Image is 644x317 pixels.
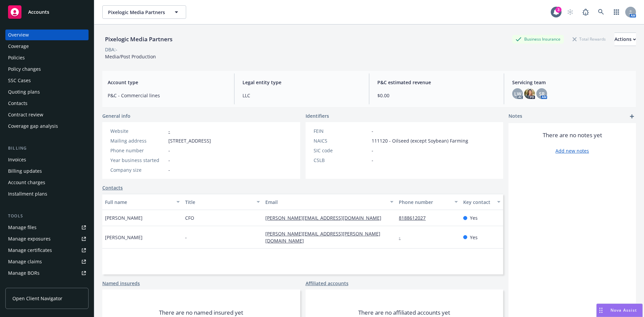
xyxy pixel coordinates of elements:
a: Coverage [5,41,89,52]
button: Actions [614,33,636,46]
div: Mailing address [110,137,166,144]
a: - [168,128,170,134]
div: Contacts [8,98,28,109]
a: Policy changes [5,64,89,74]
a: Quoting plans [5,87,89,97]
button: Pixelogic Media Partners [102,5,186,19]
button: Title [182,194,263,210]
span: Yes [470,234,478,241]
div: Coverage [8,41,29,52]
span: There are no notes yet [543,131,602,139]
div: Manage files [8,222,37,233]
a: Accounts [5,3,89,21]
span: Media/Post Production [105,53,156,60]
div: Email [265,199,386,206]
span: P&C - Commercial lines [108,92,226,99]
div: Manage BORs [8,268,40,278]
span: LLC [243,92,361,99]
a: Installment plans [5,189,89,199]
a: Manage files [5,222,89,233]
button: Phone number [396,194,460,210]
div: Website [110,127,166,135]
div: Drag to move [597,304,605,317]
a: Search [594,5,608,19]
span: P&C estimated revenue [377,79,496,86]
a: Coverage gap analysis [5,121,89,131]
span: Yes [470,214,478,221]
div: Title [185,199,253,206]
a: [PERSON_NAME][EMAIL_ADDRESS][PERSON_NAME][DOMAIN_NAME] [265,230,380,244]
div: Contract review [8,109,43,120]
img: photo [524,88,535,99]
span: [PERSON_NAME] [105,214,143,221]
span: Identifiers [306,112,329,119]
div: Invoices [8,154,26,165]
a: Invoices [5,154,89,165]
div: FEIN [314,127,369,135]
span: Pixelogic Media Partners [108,9,166,16]
div: Business Insurance [512,35,564,43]
span: - [168,166,170,173]
a: Affiliated accounts [306,280,348,287]
span: [PERSON_NAME] [105,234,143,241]
span: There are no affiliated accounts yet [358,309,450,317]
button: Nova Assist [596,304,643,317]
div: Company size [110,166,166,173]
span: 111120 - Oilseed (except Soybean) Farming [372,137,468,144]
div: Account charges [8,177,45,188]
div: Manage claims [8,256,42,267]
div: Full name [105,199,172,206]
button: Full name [102,194,182,210]
a: [PERSON_NAME][EMAIL_ADDRESS][DOMAIN_NAME] [265,215,387,221]
div: Phone number [110,147,166,154]
a: SSC Cases [5,75,89,86]
div: Overview [8,30,29,40]
span: CFO [185,214,194,221]
div: Year business started [110,157,166,164]
span: - [372,157,373,164]
a: - [399,234,406,241]
div: Billing [5,145,89,152]
a: Summary of insurance [5,279,89,290]
span: Accounts [28,9,49,15]
div: Total Rewards [569,35,609,43]
a: Manage BORs [5,268,89,278]
div: Policy changes [8,64,41,74]
span: General info [102,112,130,119]
a: Manage certificates [5,245,89,256]
span: $0.00 [377,92,496,99]
div: Manage exposures [8,233,51,244]
span: Account type [108,79,226,86]
a: Named insureds [102,280,140,287]
a: Contract review [5,109,89,120]
div: Pixelogic Media Partners [102,35,175,44]
span: - [168,147,170,154]
a: Manage claims [5,256,89,267]
a: 8188612027 [399,215,431,221]
div: SIC code [314,147,369,154]
div: Policies [8,52,25,63]
button: Key contact [461,194,503,210]
div: SSC Cases [8,75,31,86]
a: Manage exposures [5,233,89,244]
span: - [185,234,187,241]
span: Open Client Navigator [12,295,62,302]
span: LW [514,90,521,97]
div: Key contact [463,199,493,206]
div: CSLB [314,157,369,164]
a: Overview [5,30,89,40]
div: Quoting plans [8,87,40,97]
a: Policies [5,52,89,63]
div: Manage certificates [8,245,52,256]
span: - [168,157,170,164]
div: Coverage gap analysis [8,121,58,131]
a: Report a Bug [579,5,592,19]
button: Email [263,194,396,210]
a: add [628,112,636,120]
div: 3 [555,7,561,13]
div: Phone number [399,199,450,206]
span: Servicing team [512,79,631,86]
div: Summary of insurance [8,279,59,290]
div: Billing updates [8,166,42,176]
